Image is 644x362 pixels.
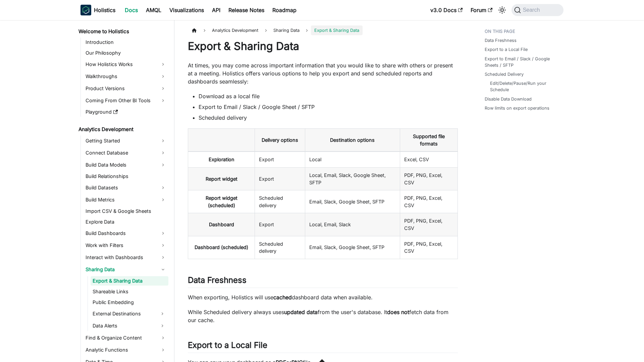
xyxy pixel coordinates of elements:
a: API [208,5,224,15]
a: Walkthroughs [84,71,168,82]
th: Dashboard (scheduled) [188,236,255,259]
a: v3.0 Docs [426,5,467,15]
td: Export [255,152,305,167]
td: Local, Email, Slack [305,213,400,236]
nav: Docs sidebar [74,20,174,362]
strong: does not [387,309,409,315]
p: At times, you may come across important information that you would like to share with others or p... [188,61,458,85]
a: Public Embedding [91,298,168,307]
a: Our Philosophy [84,48,168,58]
th: Delivery options [255,129,305,152]
a: Data Freshness [485,37,517,44]
span: Search [521,7,544,13]
h2: Export to a Local File [188,340,458,353]
th: Report widget (scheduled) [188,190,255,213]
a: External Destinations [91,308,156,319]
td: Local, Email, Slack, Google Sheet, SFTP [305,168,400,190]
th: Dashboard [188,213,255,236]
td: Scheduled delivery [255,190,305,213]
a: Analytic Functions [84,345,168,355]
a: Getting Started [84,135,168,146]
li: Download as a local file [199,92,458,100]
a: Work with Filters [84,240,168,251]
a: HolisticsHolisticsHolistics [80,5,115,15]
a: Home page [188,25,201,35]
span: Sharing Data [270,25,303,35]
td: PDF, PNG, Excel, CSV [400,190,458,213]
a: Row limits on export operations [485,105,549,111]
p: While Scheduled delivery always uses from the user's database. It fetch data from our cache. [188,308,458,324]
p: When exporting, Holistics will use dashboard data when available. [188,293,458,301]
th: Exploration [188,152,255,167]
a: How Holistics Works [84,59,168,70]
button: Search (Command+K) [512,4,563,16]
a: Disable Data Download [485,96,532,102]
a: Interact with Dashboards [84,252,168,263]
td: Email, Slack, Google Sheet, SFTP [305,190,400,213]
a: Sharing Data [84,264,168,275]
a: Connect Database [84,147,168,158]
a: Explore Data [84,217,168,227]
nav: Breadcrumbs [188,25,458,35]
a: Analytics Development [76,125,168,134]
a: Introduction [84,38,168,47]
td: Scheduled delivery [255,236,305,259]
strong: updated data [284,309,318,315]
th: Destination options [305,129,400,152]
th: Report widget [188,168,255,190]
a: Build Datasets [84,182,168,193]
a: Data Alerts [91,320,156,331]
td: Excel, CSV [400,152,458,167]
a: Visualizations [165,5,208,15]
li: Scheduled delivery [199,114,458,122]
td: Export [255,168,305,190]
a: Release Notes [224,5,268,15]
td: PDF, PNG, Excel, CSV [400,236,458,259]
a: Coming From Other BI Tools [84,95,168,106]
a: Shareable Links [91,287,168,296]
b: Holistics [94,6,115,14]
th: Supported file formats [400,129,458,152]
td: Local [305,152,400,167]
h2: Data Freshness [188,275,458,288]
td: PDF, PNG, Excel, CSV [400,213,458,236]
a: Build Data Models [84,160,168,170]
a: Roadmap [268,5,301,15]
a: Find & Organize Content [84,333,168,343]
img: Holistics [80,5,91,15]
span: Export & Sharing Data [311,25,363,35]
button: Expand sidebar category 'Data Alerts' [156,320,168,331]
a: Build Relationships [84,172,168,181]
td: Export [255,213,305,236]
a: Docs [121,5,142,15]
strong: cached [273,294,292,301]
a: Export to Email / Slack / Google Sheets / SFTP [485,56,559,68]
a: Product Versions [84,83,168,94]
a: Export to a Local File [485,46,528,53]
h1: Export & Sharing Data [188,40,458,53]
a: Forum [467,5,496,15]
a: Import CSV & Google Sheets [84,206,168,216]
a: Edit/Delete/Pause/Run your Schedule [490,80,557,93]
td: Email, Slack, Google Sheet, SFTP [305,236,400,259]
a: Build Metrics [84,194,168,205]
a: Playground [84,107,168,117]
button: Switch between dark and light mode (currently system mode) [497,5,507,15]
span: Analytics Development [209,25,262,35]
a: Export & Sharing Data [91,276,168,286]
a: Scheduled Delivery [485,71,524,77]
button: Expand sidebar category 'External Destinations' [156,308,168,319]
a: AMQL [142,5,165,15]
li: Export to Email / Slack / Google Sheet / SFTP [199,103,458,111]
a: Build Dashboards [84,228,168,239]
a: Welcome to Holistics [76,27,168,36]
td: PDF, PNG, Excel, CSV [400,168,458,190]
